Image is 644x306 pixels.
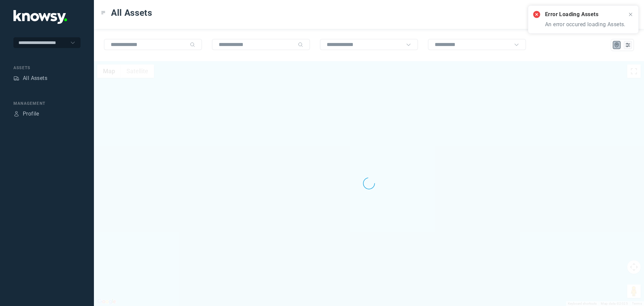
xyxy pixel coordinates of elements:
[13,111,19,117] div: Profile
[625,42,631,48] div: List
[101,10,106,15] div: Toggle Menu
[13,65,80,71] div: Assets
[111,7,152,19] span: All Assets
[13,100,80,106] div: Management
[545,20,626,29] p: An error occured loading Assets.
[614,42,620,48] div: Map
[23,110,39,118] div: Profile
[13,110,39,118] a: ProfileProfile
[23,74,47,82] div: All Assets
[13,74,47,82] a: AssetsAll Assets
[298,42,303,47] div: Search
[545,10,626,18] h2: Error Loading Assets
[190,42,195,47] div: Search
[13,10,67,24] img: Application Logo
[13,75,19,81] div: Assets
